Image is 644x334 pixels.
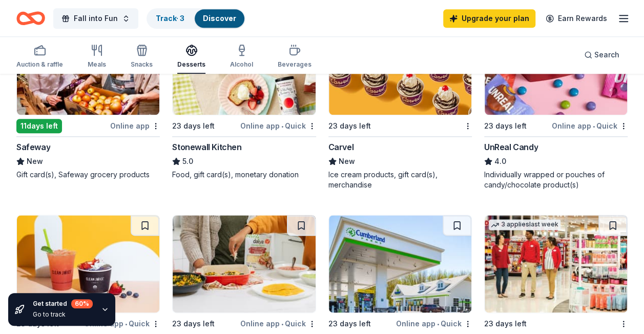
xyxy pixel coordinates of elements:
a: Home [16,6,45,30]
div: Food, gift card(s), monetary donation [172,170,316,180]
div: 23 days left [328,120,371,132]
div: 23 days left [484,318,527,330]
button: Snacks [131,40,153,74]
div: 11 days left [16,119,62,133]
img: Image for Daiya [173,215,315,312]
div: Ice cream products, gift card(s), merchandise [328,170,472,190]
div: 23 days left [172,120,215,132]
span: Fall into Fun [74,12,118,25]
a: Earn Rewards [539,9,613,28]
div: 60 % [71,299,93,308]
button: Fall into Fun [53,8,138,29]
div: Online app Quick [552,119,628,132]
a: Image for Safeway1 applylast week11days leftOnline appSafewayNewGift card(s), Safeway grocery pro... [16,17,160,180]
div: Online app Quick [396,317,472,330]
span: Search [594,49,619,61]
button: Beverages [278,40,311,74]
button: Track· 3Discover [147,8,245,29]
div: Online app Quick [240,119,316,132]
div: Safeway [16,141,50,153]
div: Online app Quick [240,317,316,330]
div: Meals [88,60,106,69]
button: Auction & raffle [16,40,63,74]
span: • [437,320,439,328]
button: Meals [88,40,106,74]
div: Stonewall Kitchen [172,141,241,153]
div: Carvel [328,141,354,153]
a: Image for Carvel23 days leftCarvelNewIce cream products, gift card(s), merchandise [328,17,472,190]
span: • [281,320,283,328]
span: 5.0 [182,155,193,168]
div: Alcohol [230,60,253,69]
div: Auction & raffle [16,60,63,69]
div: Get started [33,299,93,308]
span: • [281,122,283,130]
img: Image for Cumberland Farms [329,215,471,312]
img: Image for Clean Juice [17,215,159,312]
div: Online app [110,119,160,132]
a: Image for UnReal Candy7 applieslast week23 days leftOnline app•QuickUnReal Candy4.0Individually w... [484,17,628,190]
div: 23 days left [328,318,371,330]
span: 4.0 [494,155,506,168]
button: Desserts [177,40,205,74]
div: Go to track [33,310,93,319]
img: Image for Target [485,215,627,312]
a: Upgrade your plan [443,9,535,28]
div: UnReal Candy [484,141,538,153]
a: Discover [203,14,236,23]
button: Alcohol [230,40,253,74]
span: New [27,155,43,168]
span: • [593,122,595,130]
div: Individually wrapped or pouches of candy/chocolate product(s) [484,170,628,190]
div: 23 days left [172,318,215,330]
button: Search [576,45,628,65]
div: 23 days left [484,120,527,132]
div: Gift card(s), Safeway grocery products [16,170,160,180]
span: New [339,155,355,168]
div: Desserts [177,60,205,69]
div: Snacks [131,60,153,69]
a: Track· 3 [156,14,184,23]
div: 3 applies last week [489,219,560,230]
div: Beverages [278,60,311,69]
a: Image for Stonewall KitchenLocal23 days leftOnline app•QuickStonewall Kitchen5.0Food, gift card(s... [172,17,316,180]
